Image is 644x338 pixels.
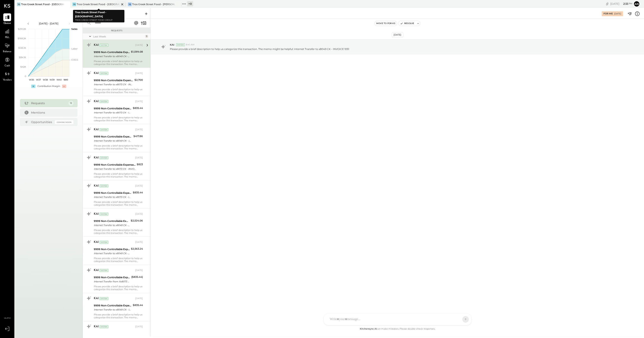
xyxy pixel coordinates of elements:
[375,21,397,26] button: Move to for ks
[128,2,132,6] div: TG
[0,42,14,54] a: Balance
[75,11,106,18] b: Tros Greek Street Food - [GEOGRAPHIC_DATA]
[94,172,143,178] div: Please provide a brief description to help us categorize this transaction. The memo might be help...
[94,156,99,160] div: KAI
[94,296,99,301] div: KAI
[93,35,144,38] div: Last Week
[605,2,609,6] div: copy link
[135,325,143,328] div: [DATE]
[100,72,108,75] div: System
[31,22,66,25] div: [DATE] - [DATE]
[31,111,71,115] div: Mentions
[392,32,403,37] div: [DATE]
[133,106,143,110] div: $835.44
[71,47,78,50] text: Labor
[94,54,130,58] div: Internet Transfer to x8049 CK - INVOICE 1051
[94,247,130,251] div: 9999 Non-Controllable Expenses:Other Income and Expenses:To Be Classified P&L
[135,212,143,216] div: [DATE]
[100,297,108,300] div: System
[94,116,143,122] div: Please provide a brief description to help us categorize this transaction. The memo might be help...
[133,190,143,195] div: $835.44
[100,269,108,272] div: System
[100,100,108,103] div: System
[135,297,143,300] div: [DATE]
[135,269,143,272] div: [DATE]
[94,71,99,75] div: KAI
[94,240,99,244] div: KAI
[94,144,143,150] div: Please provide a brief description to help us categorize this transaction. The memo might be help...
[50,78,55,81] text: W39
[71,58,78,61] text: COGS
[18,46,26,49] text: $126.1K
[100,213,108,216] div: System
[135,72,143,75] div: [DATE]
[3,22,11,25] span: Queue
[94,279,130,284] div: Internet Transfer from Xx8073 CK - REVERSE INVOICE 1238
[19,56,26,59] text: $84.1K
[18,37,26,40] text: $168.2K
[131,247,143,251] div: $2,563.24
[94,111,132,115] div: Internet Transfer to x8073 CK - INVOICE 1238
[135,128,143,131] div: [DATE]
[100,44,108,47] div: System
[94,191,132,195] div: 9999 Non-Controllable Expenses:Other Income and Expenses:To Be Classified P&L
[68,101,73,106] div: 12
[94,212,99,216] div: KAI
[94,303,132,308] div: 9999 Non-Controllable Expenses:Other Income and Expenses:To Be Classified P&L
[170,47,349,51] p: Please provide a brief description to help us categorize this transaction. The memo might be help...
[94,268,99,272] div: KAI
[133,303,143,307] div: $835.44
[131,219,143,223] div: $2,524.06
[94,257,143,263] div: Please provide a brief description to help us categorize this transaction. The memo might be help...
[94,229,143,234] div: Please provide a brief description to help us categorize this transaction. The memo might be help...
[135,100,143,103] div: [DATE]
[100,241,108,244] div: System
[85,29,148,32] div: Requests
[94,50,130,54] div: 9999 Non-Controllable Expenses:Other Income and Expenses:To Be Classified P&L
[610,2,632,6] div: [DATE]
[94,128,99,132] div: KAI
[614,12,621,15] div: [DATE]
[94,332,131,336] div: 9999 Non-Controllable Expenses:Other Income and Expenses:To Be Classified P&L
[398,21,416,26] button: Resolve
[94,275,130,279] div: 9999 Non-Controllable Expenses:Other Income and Expenses:To Be Classified P&L
[135,241,143,244] div: [DATE]
[25,75,26,78] text: 0
[36,78,41,81] text: W37
[94,43,99,47] div: KAI
[134,78,143,82] div: $2,700
[21,2,64,6] div: Tros Greek Street Food - [GEOGRAPHIC_DATA]
[100,325,108,328] div: System
[135,156,143,159] div: [DATE]
[131,50,143,54] div: $1,599.08
[94,163,136,167] div: 9999 Non-Controllable Expenses:Other Income and Expenses:To Be Classified P&L
[100,128,108,131] div: System
[94,184,99,188] div: KAI
[94,285,143,291] div: Please provide a brief description to help us categorize this transaction. The memo might be help...
[5,64,10,68] span: Cash
[75,18,122,22] p: Tros Greek Street Food Group
[71,28,78,30] text: Sales
[0,13,14,25] a: Queue
[94,82,133,87] div: Internet Transfer to x8073 CK - INVOICE 1047
[64,78,68,81] text: W41
[94,167,136,171] div: Internet Transfer to x8073 CK - INVOICE 1044
[72,2,76,6] div: TG
[94,251,130,255] div: Internet Transfer to x8049 CK - INVOICE 1072
[135,184,143,188] div: [DATE]
[0,28,14,39] a: P&L
[43,78,48,81] text: W38
[0,70,14,82] a: Vendors
[3,50,12,54] span: Balance
[132,2,175,6] div: Tros Greek Street Food - [PERSON_NAME]
[187,1,193,6] div: + 0
[31,85,35,88] div: +
[603,12,613,15] div: For Me
[18,28,26,30] text: $210.2K
[94,308,132,312] div: Internet Transfer to x8049 CK - INVOICE 1061
[94,195,132,199] div: Internet Transfer to x8073 CK - INVOICE 1240
[94,99,99,104] div: KAI
[94,88,143,94] div: Please provide a brief description to help us categorize this transaction. The memo might be help...
[17,2,21,6] div: TG
[29,78,34,81] text: W36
